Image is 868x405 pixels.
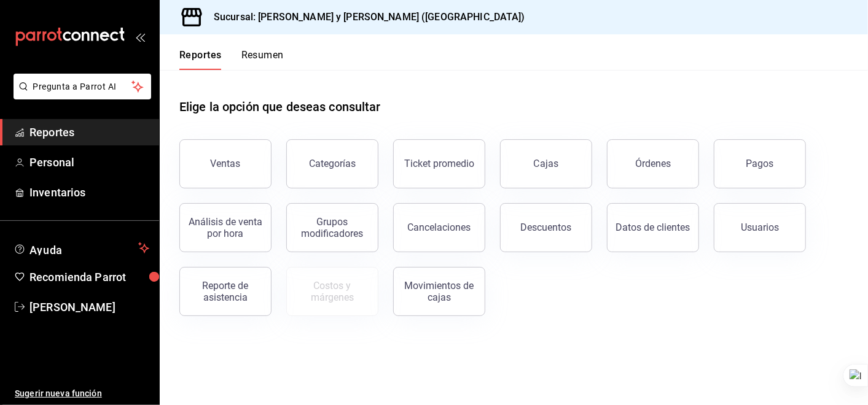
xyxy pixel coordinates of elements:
div: Órdenes [635,158,671,169]
button: Categorías [286,139,378,188]
button: Datos de clientes [607,203,699,252]
button: Pagos [714,139,806,188]
button: Reporte de asistencia [179,267,272,316]
div: Ticket promedio [404,158,474,169]
a: Cajas [500,139,592,188]
div: Datos de clientes [616,222,690,233]
button: open_drawer_menu [135,32,145,42]
h3: Sucursal: [PERSON_NAME] y [PERSON_NAME] ([GEOGRAPHIC_DATA]) [204,10,525,25]
span: Sugerir nueva función [15,387,149,400]
span: Pregunta a Parrot AI [33,80,132,93]
div: Descuentos [521,222,572,233]
button: Análisis de venta por hora [179,203,272,252]
div: navigation tabs [179,49,284,70]
span: Recomienda Parrot [29,269,149,285]
button: Ventas [179,139,272,188]
button: Movimientos de cajas [393,267,485,316]
a: Pregunta a Parrot AI [9,89,151,102]
button: Ticket promedio [393,139,485,188]
span: Inventarios [29,184,149,201]
button: Pregunta a Parrot AI [14,74,151,99]
div: Reporte de asistencia [187,280,264,303]
div: Usuarios [741,222,779,233]
button: Contrata inventarios para ver este reporte [286,267,378,316]
div: Categorías [309,158,356,169]
div: Cajas [534,156,559,171]
span: Reportes [29,124,149,141]
div: Movimientos de cajas [401,280,477,303]
div: Grupos modificadores [294,216,370,239]
div: Análisis de venta por hora [187,216,264,239]
div: Ventas [211,158,241,169]
span: Ayuda [29,241,133,255]
span: [PERSON_NAME] [29,299,149,315]
button: Reportes [179,49,222,70]
h1: Elige la opción que deseas consultar [179,98,381,116]
button: Resumen [241,49,284,70]
div: Costos y márgenes [294,280,370,303]
button: Órdenes [607,139,699,188]
button: Cancelaciones [393,203,485,252]
button: Grupos modificadores [286,203,378,252]
span: Personal [29,154,149,171]
div: Pagos [746,158,774,169]
button: Descuentos [500,203,592,252]
div: Cancelaciones [408,222,471,233]
button: Usuarios [714,203,806,252]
